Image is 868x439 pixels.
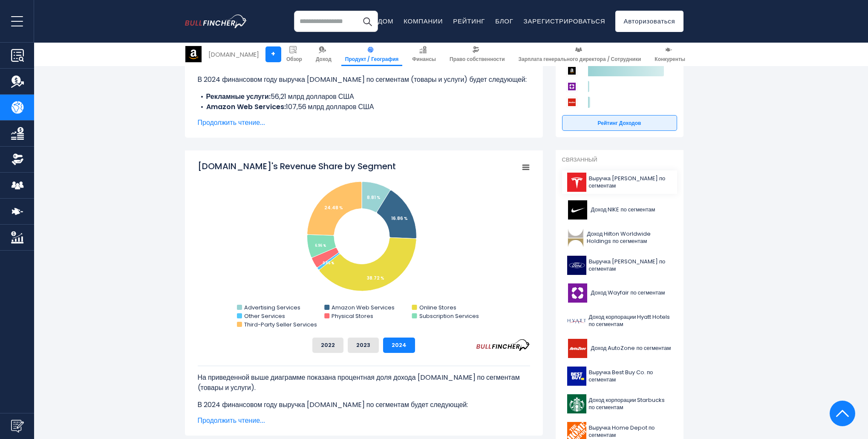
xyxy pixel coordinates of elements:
[412,55,436,63] font: Финансы
[367,275,384,281] tspan: 38.72 %
[198,416,265,425] font: Продолжить чтение...
[567,256,586,275] img: Логотип F
[566,97,577,108] img: Логотип конкурентов AutoZone
[357,11,378,32] button: Поиск
[655,55,685,63] font: Конкуренты
[283,43,306,66] a: Обзор
[495,17,513,26] a: Блог
[312,43,335,66] a: Доход
[324,205,343,211] tspan: 24.48 %
[623,17,675,26] font: Авторизоваться
[391,215,408,222] tspan: 16.86 %
[356,341,370,349] font: 2023
[615,11,683,32] a: Авторизоваться
[419,303,456,312] text: Online Stores
[562,226,677,249] a: Доход Hilton Worldwide Holdings по сегментам
[562,156,597,164] font: Связанный
[562,254,677,277] a: Выручка [PERSON_NAME] по сегментам
[567,200,588,219] img: Логотип НКЕ
[589,174,666,190] font: Выручка [PERSON_NAME] по сегментам
[524,17,606,26] a: Зарегистрироваться
[198,373,520,393] font: На приведенной выше диаграмме показана процентная доля дохода [DOMAIN_NAME] по сегментам (товары ...
[11,153,24,166] img: Право собственности
[591,289,665,297] font: Доход Wayfair по сегментам
[408,43,440,66] a: Финансы
[450,55,505,63] font: Право собственности
[392,341,407,349] font: 2024
[271,92,354,101] font: 56,21 млрд долларов США
[383,338,415,353] button: 2024
[566,81,577,92] img: Логотип конкурентов Wayfair
[567,394,586,413] img: Логотип SBUX
[591,344,671,352] font: Доход AutoZone по сегментам
[198,118,265,127] font: Продолжить чтение...
[244,312,285,320] text: Other Services
[315,243,326,248] tspan: 6.96 %
[591,205,655,214] font: Доход NIKE по сегментам
[519,55,641,63] font: Зарплата генерального директора / Сотрудники
[198,160,396,172] tspan: [DOMAIN_NAME]'s Revenue Share by Segment
[419,312,479,320] text: Subscription Services
[367,194,381,201] tspan: 8.81 %
[185,14,247,28] img: логотип снегиря
[562,309,677,332] a: Доход корпорации Hyatt Hotels по сегментам
[332,303,395,312] text: Amazon Web Services
[378,17,394,26] a: Дом
[562,392,677,416] a: Доход корпорации Starbucks по сегментам
[332,312,373,320] text: Physical Stores
[198,160,530,331] svg: Доля доходов Amazon.com по сегментам
[323,260,334,265] tspan: 0.85 %
[312,338,343,353] button: 2022
[198,75,527,84] font: В 2024 финансовом году выручка [DOMAIN_NAME] по сегментам (товары и услуги) будет следующей:
[567,311,586,330] img: Логотип H
[562,170,677,194] a: Выручка [PERSON_NAME] по сегментам
[446,43,508,66] a: Право собственности
[341,43,403,66] a: Продукт / География
[208,50,259,59] font: [DOMAIN_NAME]
[206,102,286,112] font: Amazon Web Services:
[589,424,655,439] font: Выручка Home Depot по сегментам
[244,303,300,312] text: Advertising Services
[589,396,665,411] font: Доход корпорации Starbucks по сегментам
[566,65,577,76] img: Логотип конкурентов Amazon.com
[567,339,588,358] img: Логотип АЗО
[345,55,399,63] font: Продукт / География
[589,257,666,273] font: Выручка [PERSON_NAME] по сегментам
[587,230,651,245] font: Доход Hilton Worldwide Holdings по сегментам
[562,364,677,388] a: Выручка Best Buy Co. по сегментам
[271,49,275,59] font: +
[589,313,670,328] font: Доход корпорации Hyatt Hotels по сегментам
[286,102,374,112] font: 107,56 млрд долларов США
[562,115,677,131] a: Рейтинг доходов
[515,43,645,66] a: Зарплата генерального директора / Сотрудники
[598,119,641,127] font: Рейтинг доходов
[567,283,588,303] img: Логотип W
[567,228,585,247] img: Логотип HLT
[651,43,689,66] a: Конкуренты
[453,17,485,26] a: Рейтинг
[589,368,653,384] font: Выручка Best Buy Co. по сегментам
[348,338,379,353] button: 2023
[316,55,332,63] font: Доход
[404,17,443,26] a: Компании
[321,341,335,349] font: 2022
[567,173,586,192] img: Логотип TSLA
[244,321,317,329] text: Third-Party Seller Services
[562,337,677,360] a: Доход AutoZone по сегментам
[265,46,281,62] a: +
[567,367,586,386] img: Логотип ДББ
[286,55,302,63] font: Обзор
[562,198,677,222] a: Доход NIKE по сегментам
[185,46,202,62] img: Логотип AMZN
[206,92,271,101] font: Рекламные услуги:
[562,281,677,305] a: Доход Wayfair по сегментам
[198,400,468,410] font: В 2024 финансовом году выручка [DOMAIN_NAME] по сегментам будет следующей:
[185,14,247,28] a: Перейти на домашнюю страницу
